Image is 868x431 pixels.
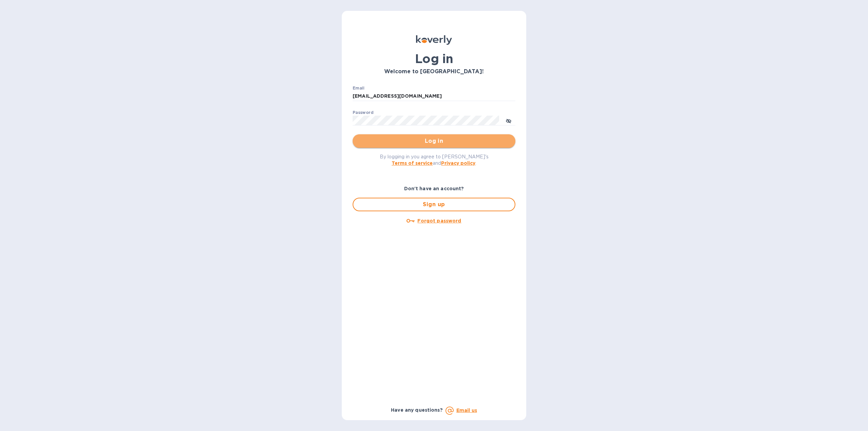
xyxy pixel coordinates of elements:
label: Password [353,111,373,115]
span: By logging in you agree to [PERSON_NAME]'s and . [380,154,489,166]
a: Terms of service [392,160,433,166]
h3: Welcome to [GEOGRAPHIC_DATA]! [353,68,515,75]
button: Sign up [353,198,515,211]
u: Forgot password [417,218,461,223]
h1: Log in [353,52,515,66]
input: Enter email address [353,91,515,101]
b: Don't have an account? [404,186,464,191]
label: Email [353,86,364,90]
img: Koverly [416,35,452,45]
button: Log in [353,134,515,148]
b: Have any questions? [391,407,443,413]
a: Privacy policy [441,160,475,166]
button: toggle password visibility [502,114,515,127]
span: Log in [358,137,510,145]
span: Sign up [359,200,509,209]
a: Email us [456,408,477,413]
